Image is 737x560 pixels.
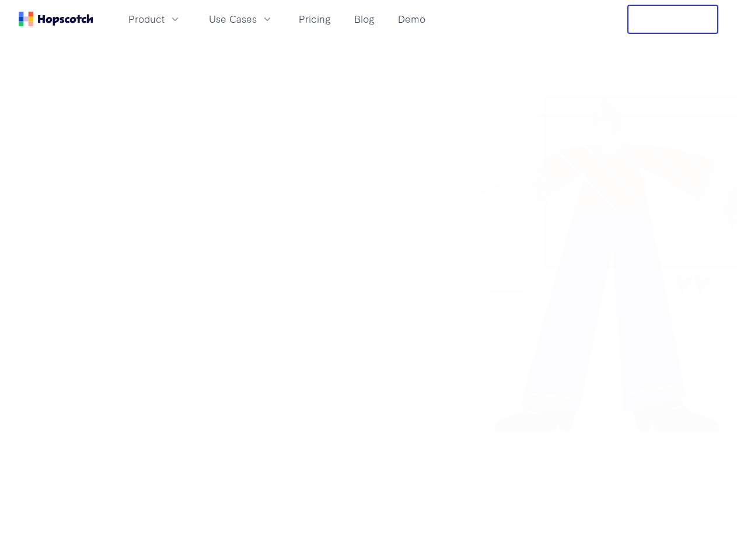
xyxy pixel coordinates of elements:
[627,5,718,34] button: Free Trial
[19,369,32,383] strong: 4.8
[202,9,280,29] button: Use Cases
[19,307,113,345] button: Show me!
[19,12,93,26] a: Home
[121,9,188,29] button: Product
[393,9,430,29] a: Demo
[128,12,165,26] span: Product
[350,9,379,29] a: Blog
[19,243,369,283] p: Educate users about your product and guide them to becoming successful customers.
[19,96,369,230] h1: Convert more trials with interactive product tours
[294,9,336,29] a: Pricing
[132,307,245,345] button: Book a demo
[209,12,257,26] span: Use Cases
[19,369,97,384] div: / 5 stars on G2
